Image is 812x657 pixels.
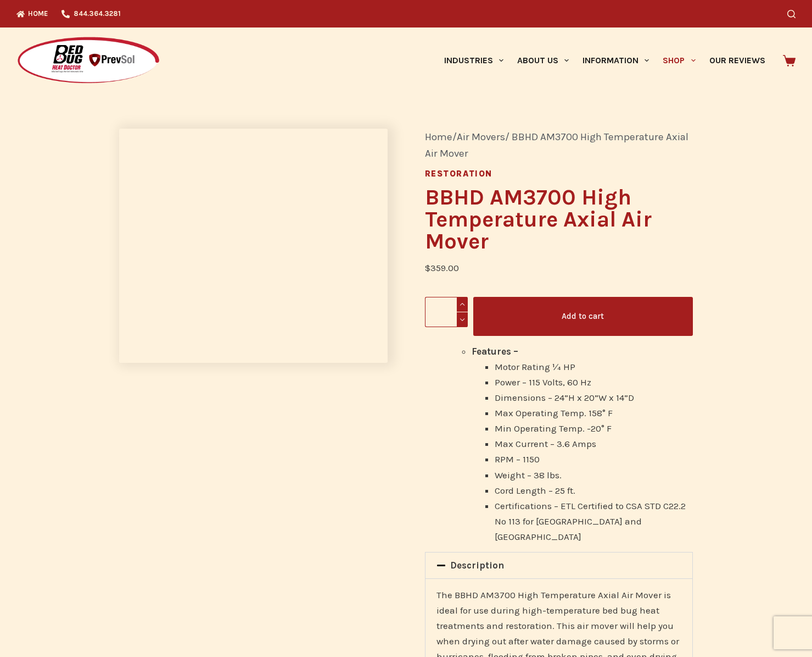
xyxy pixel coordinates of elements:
[495,392,634,403] span: Dimensions – 24”H x 20”W x 14”D
[425,262,430,273] span: $
[656,27,702,93] a: Shop
[472,346,518,357] b: Features –
[495,438,596,449] span: Max Current – 3.6 Amps
[495,423,612,434] span: Min Operating Temp. -20° F
[589,407,613,418] span: 158° F
[495,377,591,388] span: Power – 115 Volts, 60 Hz
[425,129,693,163] nav: Breadcrumb
[787,10,796,18] button: Search
[425,262,459,273] bdi: 359.00
[16,36,160,85] img: Prevsol/Bed Bug Heat Doctor
[437,27,510,93] a: Industries
[495,361,575,372] span: Motor Rating ¼ HP
[425,170,693,178] h5: Restoration
[425,553,692,578] div: Description
[425,186,693,252] h1: BBHD AM3700 High Temperature Axial Air Mover
[495,500,686,542] span: Certifications – ETL Certified to CSA STD C22.2 No 113 for [GEOGRAPHIC_DATA] and [GEOGRAPHIC_DATA]
[425,131,452,143] a: Home
[437,27,772,93] nav: Primary
[495,454,540,465] span: RPM – 1150
[495,470,562,481] span: Weight – 38 lbs.
[702,27,772,93] a: Our Reviews
[495,407,586,418] span: Max Operating Temp.
[457,131,505,143] a: Air Movers
[576,27,656,93] a: Information
[425,297,468,327] input: Product quantity
[473,297,693,336] button: Add to cart
[450,560,504,571] a: Description
[510,27,575,93] a: About Us
[495,485,575,496] span: Cord Length – 25 ft.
